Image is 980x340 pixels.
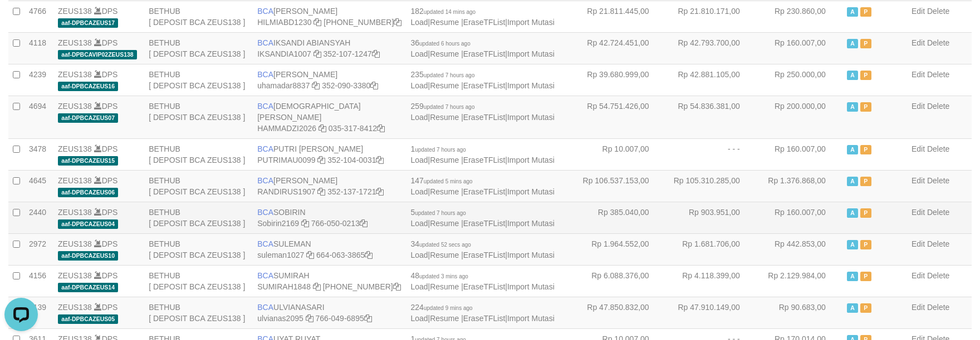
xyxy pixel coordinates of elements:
[257,102,273,111] span: BCA
[507,113,555,122] a: Import Mutasi
[317,187,325,196] a: Copy RANDIRUS1907 to clipboard
[410,7,554,27] span: | | |
[847,71,858,80] span: Active
[463,81,505,90] a: EraseTFList
[377,124,385,133] a: Copy 0353178412 to clipboard
[927,144,949,153] a: Delete
[757,233,842,265] td: Rp 442.853,00
[757,170,842,202] td: Rp 1.376.868,00
[860,303,871,313] span: Paused
[58,82,118,91] span: aaf-DPBCAZEUS16
[144,233,253,265] td: BETHUB [ DEPOSIT BCA ZEUS138 ]
[847,208,858,218] span: Active
[847,303,858,313] span: Active
[53,64,144,96] td: DPS
[144,32,253,64] td: BETHUB [ DEPOSIT BCA ZEUS138 ]
[360,219,367,228] a: Copy 7660500213 to clipboard
[394,18,401,27] a: Copy 7495214257 to clipboard
[53,32,144,64] td: DPS
[575,202,666,233] td: Rp 385.040,00
[253,32,406,64] td: IKSANDI ABIANSYAH 352-107-1247
[257,49,311,58] a: IKSANDIA1007
[415,147,466,153] span: updated 7 hours ago
[860,71,871,80] span: Paused
[666,96,757,138] td: Rp 54.836.381,00
[912,102,925,111] a: Edit
[53,170,144,202] td: DPS
[419,242,471,248] span: updated 52 secs ago
[927,38,949,47] a: Delete
[410,187,428,196] a: Load
[58,176,92,185] a: ZEUS138
[257,38,273,47] span: BCA
[24,64,53,96] td: 4239
[257,282,311,291] a: SUMIRAH1848
[847,272,858,281] span: Active
[575,138,666,170] td: Rp 10.007,00
[847,177,858,186] span: Active
[410,113,428,122] a: Load
[410,70,554,90] span: | | |
[257,124,316,133] a: HAMMADZI2026
[58,50,137,59] span: aaf-DPBCAVIP02ZEUS138
[317,156,325,164] a: Copy PUTRIMAU0099 to clipboard
[58,239,92,248] a: ZEUS138
[507,219,555,228] a: Import Mutasi
[257,7,273,16] span: BCA
[575,297,666,328] td: Rp 47.850.832,00
[507,49,555,58] a: Import Mutasi
[860,39,871,48] span: Paused
[757,202,842,233] td: Rp 160.007,00
[257,187,315,196] a: RANDIRUS1907
[24,32,53,64] td: 4118
[757,32,842,64] td: Rp 160.007,00
[58,314,118,324] span: aaf-DPBCAZEUS05
[410,239,554,259] span: | | |
[666,170,757,202] td: Rp 105.310.285,00
[410,314,428,323] a: Load
[912,271,925,280] a: Edit
[507,251,555,259] a: Import Mutasi
[253,233,406,265] td: SULEMAN 664-063-3865
[424,104,475,110] span: updated 7 hours ago
[507,282,555,291] a: Import Mutasi
[58,70,92,79] a: ZEUS138
[53,96,144,138] td: DPS
[927,208,949,217] a: Delete
[424,9,476,15] span: updated 14 mins ago
[575,233,666,265] td: Rp 1.964.552,00
[666,32,757,64] td: Rp 42.793.700,00
[257,251,304,259] a: suleman1027
[927,239,949,248] a: Delete
[257,303,273,312] span: BCA
[144,265,253,297] td: BETHUB [ DEPOSIT BCA ZEUS138 ]
[860,7,871,17] span: Paused
[24,233,53,265] td: 2972
[312,81,320,90] a: Copy uhamadar8837 to clipboard
[757,138,842,170] td: Rp 160.007,00
[912,144,925,153] a: Edit
[575,265,666,297] td: Rp 6.088.376,00
[430,18,459,27] a: Resume
[410,219,428,228] a: Load
[53,202,144,233] td: DPS
[410,7,476,16] span: 182
[257,208,273,217] span: BCA
[430,113,459,122] a: Resume
[53,297,144,328] td: DPS
[847,145,858,154] span: Active
[257,18,311,27] a: HILMIABD1230
[666,265,757,297] td: Rp 4.118.399,00
[410,303,472,312] span: 224
[257,81,310,90] a: uhamadar8837
[410,208,554,228] span: | | |
[463,314,505,323] a: EraseTFList
[410,271,554,291] span: | | |
[430,49,459,58] a: Resume
[58,38,92,47] a: ZEUS138
[912,176,925,185] a: Edit
[410,176,472,185] span: 147
[860,102,871,112] span: Paused
[424,72,475,78] span: updated 7 hours ago
[24,265,53,297] td: 4156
